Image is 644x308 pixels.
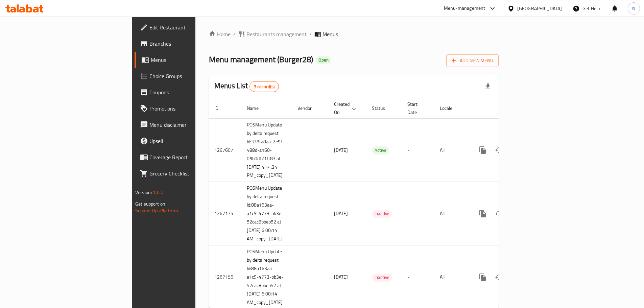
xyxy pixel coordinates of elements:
span: Inactive [372,274,392,281]
span: [DATE] [334,273,348,281]
span: Menu disclaimer [149,121,234,129]
a: Coverage Report [135,149,239,165]
span: Restaurants management [246,30,307,38]
a: Edit Restaurant [135,19,239,35]
span: 3 record(s) [250,84,279,90]
span: Locale [440,104,461,112]
span: Promotions [149,104,234,113]
button: more [475,269,491,285]
span: Edit Restaurant [149,23,234,31]
a: Menus [135,52,239,68]
span: Version: [135,188,152,197]
button: more [475,142,491,158]
td: All [434,118,469,182]
span: N [632,5,635,12]
span: Name [247,104,267,112]
span: Active [372,146,389,154]
span: Branches [149,40,234,48]
div: Menu-management [444,4,485,13]
span: Start Date [407,100,426,116]
nav: breadcrumb [209,30,499,38]
span: ID [214,104,227,112]
span: Menu management ( Burger28 ) [209,52,313,67]
span: Open [316,57,331,63]
td: All [434,182,469,245]
div: Export file [480,78,496,95]
span: 1.0.0 [153,188,163,197]
span: Coupons [149,88,234,96]
a: Choice Groups [135,68,239,84]
span: Vendor [297,104,320,112]
a: Coupons [135,84,239,100]
span: Created On [334,100,358,116]
a: Menu disclaimer [135,117,239,133]
span: [DATE] [334,146,348,155]
a: Branches [135,35,239,52]
button: more [475,206,491,222]
span: Coverage Report [149,153,234,161]
button: Change Status [491,269,507,285]
a: Restaurants management [238,30,307,38]
a: Grocery Checklist [135,165,239,182]
div: [GEOGRAPHIC_DATA] [517,5,562,12]
span: Choice Groups [149,72,234,80]
div: Total records count [249,81,279,92]
li: / [309,30,312,38]
span: Status [372,104,394,112]
td: - [402,182,434,245]
td: POSMenu Update by delta request Id:88a163aa-a1c9-4773-bb3e-52cac8bbeb52 at [DATE] 6:00:14 AM_copy... [241,182,292,245]
span: Get support on: [135,199,166,208]
td: POSMenu Update by delta request Id:338fa8aa-2e9f-488d-a160-05b0df21ff83 at [DATE] 4:14:34 PM_copy... [241,118,292,182]
span: Inactive [372,210,392,218]
span: Upsell [149,137,234,145]
span: Menus [151,56,234,64]
span: [DATE] [334,209,348,218]
div: Inactive [372,274,392,282]
button: Change Status [491,142,507,158]
th: Actions [469,98,545,119]
span: Menus [323,30,338,38]
a: Upsell [135,133,239,149]
button: Change Status [491,206,507,222]
h2: Menus List [214,81,279,92]
span: Grocery Checklist [149,169,234,177]
span: Add New Menu [452,56,493,65]
td: - [402,118,434,182]
div: Open [316,56,331,64]
button: Add New Menu [446,54,499,67]
a: Support.OpsPlatform [135,206,178,215]
a: Promotions [135,100,239,117]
